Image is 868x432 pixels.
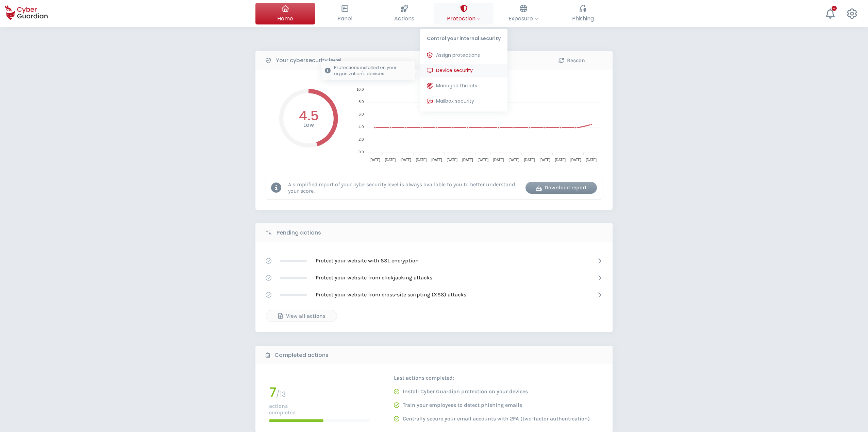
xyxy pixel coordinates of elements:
[288,181,520,194] p: A simplified report of your cybersecurity level is always available to you to better understand y...
[541,56,602,65] div: Rescan
[316,257,419,264] p: Protect your website with SSL encryption
[316,274,432,281] p: Protect your website from clickjacking attacks
[266,310,337,322] button: View all actions
[269,403,370,409] p: actions
[337,14,352,23] span: Panel
[385,158,396,162] tspan: [DATE]
[436,52,480,59] span: Assign protections
[400,158,411,162] tspan: [DATE]
[462,158,473,162] tspan: [DATE]
[403,388,528,395] p: Install Cyber Guardian protection on your devices
[276,390,286,399] span: / 13
[493,158,504,162] tspan: [DATE]
[394,14,414,23] span: Actions
[269,409,370,416] p: completed
[358,112,364,116] tspan: 6.0
[315,3,374,24] button: Panel
[436,67,473,74] span: Device security
[539,158,550,162] tspan: [DATE]
[447,14,481,23] span: Protection
[531,184,592,192] div: Download report
[271,312,332,320] div: View all actions
[586,158,597,162] tspan: [DATE]
[536,54,607,66] button: Rescan
[420,49,507,62] button: Assign protections
[356,87,364,91] tspan: 10.0
[555,158,566,162] tspan: [DATE]
[447,158,458,162] tspan: [DATE]
[524,158,535,162] tspan: [DATE]
[478,158,488,162] tspan: [DATE]
[403,402,522,409] p: Train your employees to detect phishing emails
[420,94,507,108] button: Mailbox security
[832,6,837,11] div: +
[431,158,442,162] tspan: [DATE]
[508,14,538,23] span: Exposure
[358,100,364,104] tspan: 8.0
[436,98,474,105] span: Mailbox security
[255,3,315,24] button: Home
[416,158,427,162] tspan: [DATE]
[572,14,594,23] span: Phishing
[434,3,494,24] button: ProtectionControl your internal securityAssign protectionsDevice securityProtections installed on...
[553,3,613,24] button: Phishing
[274,351,329,359] b: Completed actions
[374,3,434,24] button: Actions
[420,79,507,93] button: Managed threats
[436,82,477,89] span: Managed threats
[508,158,519,162] tspan: [DATE]
[570,158,581,162] tspan: [DATE]
[494,3,553,24] button: Exposure
[276,56,341,65] b: Your cybersecurity level
[358,150,364,154] tspan: 0.0
[334,65,412,77] p: Protections installed on your organization's devices.
[420,64,507,77] button: Device securityProtections installed on your organization's devices.
[394,375,581,381] p: Last actions completed:
[403,415,590,422] p: Centrally secure your email accounts with 2FA (two-factor authentication)
[358,137,364,141] tspan: 2.0
[277,14,293,23] span: Home
[269,386,276,399] h1: 7
[277,229,321,237] b: Pending actions
[420,29,507,45] p: Control your internal security
[525,182,597,194] button: Download report
[369,158,380,162] tspan: [DATE]
[316,291,466,298] p: Protect your website from cross-site scripting (XSS) attacks
[358,125,364,129] tspan: 4.0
